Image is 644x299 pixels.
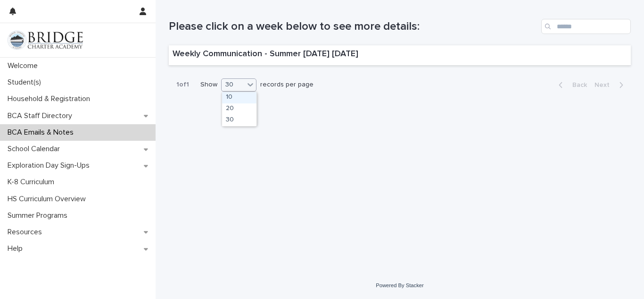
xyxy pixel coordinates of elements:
p: School Calendar [4,145,67,154]
p: Weekly Communication - Summer [DATE] [DATE] [173,49,358,60]
p: Exploration Day Sign-Ups [4,161,97,170]
p: Summer Programs [4,211,75,220]
a: Weekly Communication - Summer [DATE] [DATE] [169,45,631,66]
p: Student(s) [4,78,49,87]
div: 20 [222,103,256,115]
button: Back [551,81,591,89]
p: Help [4,244,30,253]
span: Back [567,82,587,88]
input: Search [541,19,631,34]
a: Powered By Stacker [376,282,423,288]
p: Household & Registration [4,94,98,103]
p: K-8 Curriculum [4,178,62,187]
p: Resources [4,228,50,237]
div: 30 [222,115,256,126]
p: Welcome [4,61,45,70]
h1: Please click on a week below to see more details: [169,20,537,34]
button: Next [591,81,631,89]
p: BCA Staff Directory [4,111,80,120]
div: 30 [222,80,244,90]
p: HS Curriculum Overview [4,195,93,204]
p: records per page [260,81,314,89]
p: 1 of 1 [169,73,197,96]
span: Next [594,82,615,88]
p: Show [200,81,217,89]
div: 10 [222,92,256,103]
img: V1C1m3IdTEidaUdm9Hs0 [8,31,83,50]
p: BCA Emails & Notes [4,128,81,137]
